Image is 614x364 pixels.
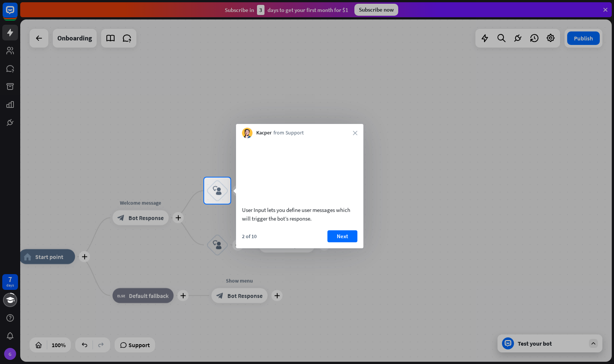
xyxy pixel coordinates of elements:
i: close [353,131,357,135]
i: block_user_input [213,186,222,195]
button: Next [327,230,357,242]
div: 2 of 10 [242,233,257,240]
button: Open LiveChat chat widget [6,3,28,25]
span: Kacper [256,129,272,137]
div: User Input lets you define user messages which will trigger the bot’s response. [242,206,357,223]
span: from Support [273,129,304,137]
